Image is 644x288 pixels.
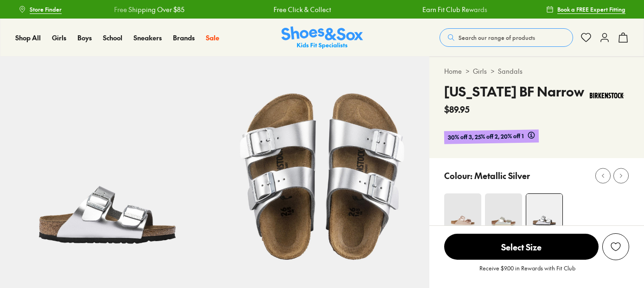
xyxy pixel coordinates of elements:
[459,33,535,42] span: Search our range of products
[602,233,629,260] button: Add to Wishlist
[281,26,363,49] a: Shoes & Sox
[526,194,562,230] img: 4-549328_1
[30,5,62,13] span: Store Finder
[215,57,429,271] img: 5-549329_1
[113,5,184,14] a: Free Shipping Over $85
[15,33,41,43] a: Shop All
[281,26,363,49] img: SNS_Logo_Responsive.svg
[422,5,487,14] a: Earn Fit Club Rewards
[498,66,523,76] a: Sandals
[444,66,629,76] div: > >
[479,264,575,281] p: Receive $9.00 in Rewards with Fit Club
[444,82,584,101] h4: [US_STATE] BF Narrow
[473,66,487,76] a: Girls
[103,33,122,43] a: School
[444,169,472,182] p: Colour:
[444,193,481,230] img: 5_1
[585,82,629,109] img: Vendor logo
[444,66,462,76] a: Home
[474,169,530,182] p: Metallic Silver
[444,234,599,260] span: Select Size
[440,28,573,47] button: Search our range of products
[134,33,162,43] a: Sneakers
[52,33,66,43] a: Girls
[557,5,625,13] span: Book a FREE Expert Fitting
[448,131,524,142] span: 30% off 3, 25% off 2, 20% off 1
[444,103,470,115] span: $89.95
[19,1,62,18] a: Store Finder
[485,193,522,230] img: 4-342092_1
[77,33,92,43] a: Boys
[173,33,195,43] a: Brands
[206,33,219,43] a: Sale
[444,233,599,260] button: Select Size
[273,5,330,14] a: Free Click & Collect
[546,1,625,18] a: Book a FREE Expert Fitting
